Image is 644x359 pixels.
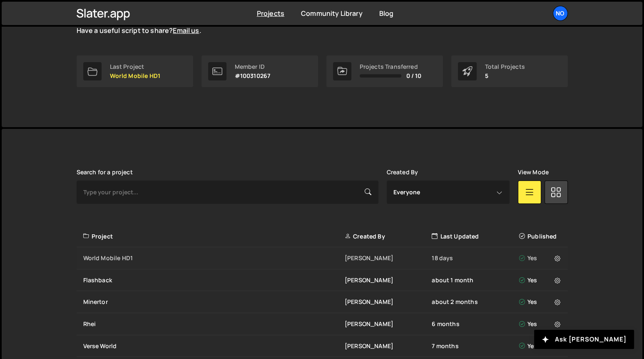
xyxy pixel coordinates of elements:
div: 6 months [432,320,519,328]
a: Flashback [PERSON_NAME] about 1 month Yes [77,269,568,291]
p: World Mobile HD1 [110,73,161,79]
div: Yes [519,298,563,306]
div: about 2 months [432,298,519,306]
div: [PERSON_NAME] [345,276,432,284]
p: #100310267 [235,73,271,79]
div: Project [83,232,345,241]
a: Last Project World Mobile HD1 [77,55,193,87]
a: Email us [173,26,199,35]
div: Yes [519,342,563,350]
div: Projects Transferred [360,63,422,70]
div: about 1 month [432,276,519,284]
div: Rhei [83,320,345,328]
div: [PERSON_NAME] [345,254,432,262]
div: [PERSON_NAME] [345,342,432,350]
a: Verse World [PERSON_NAME] 7 months Yes [77,335,568,357]
div: Yes [519,254,563,262]
label: View Mode [518,169,549,176]
a: World Mobile HD1 [PERSON_NAME] 18 days Yes [77,247,568,269]
button: Ask [PERSON_NAME] [534,330,634,349]
div: Yes [519,320,563,328]
div: 7 months [432,342,519,350]
div: Minertor [83,298,345,306]
a: No [553,6,568,21]
a: Community Library [301,9,363,18]
a: Blog [379,9,394,18]
div: Total Projects [485,63,525,70]
div: World Mobile HD1 [83,254,345,262]
p: 5 [485,73,525,79]
a: Rhei [PERSON_NAME] 6 months Yes [77,313,568,335]
div: 18 days [432,254,519,262]
div: [PERSON_NAME] [345,320,432,328]
div: Yes [519,276,563,284]
span: 0 / 10 [406,73,422,79]
div: Created By [345,232,432,241]
label: Search for a project [77,169,133,176]
div: Last Project [110,63,161,70]
div: Flashback [83,276,345,284]
div: Published [519,232,563,241]
div: Member ID [235,63,271,70]
div: Verse World [83,342,345,350]
label: Created By [387,169,418,176]
a: Minertor [PERSON_NAME] about 2 months Yes [77,291,568,313]
div: [PERSON_NAME] [345,298,432,306]
a: Projects [257,9,284,18]
div: Last Updated [432,232,519,241]
input: Type your project... [77,181,378,204]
